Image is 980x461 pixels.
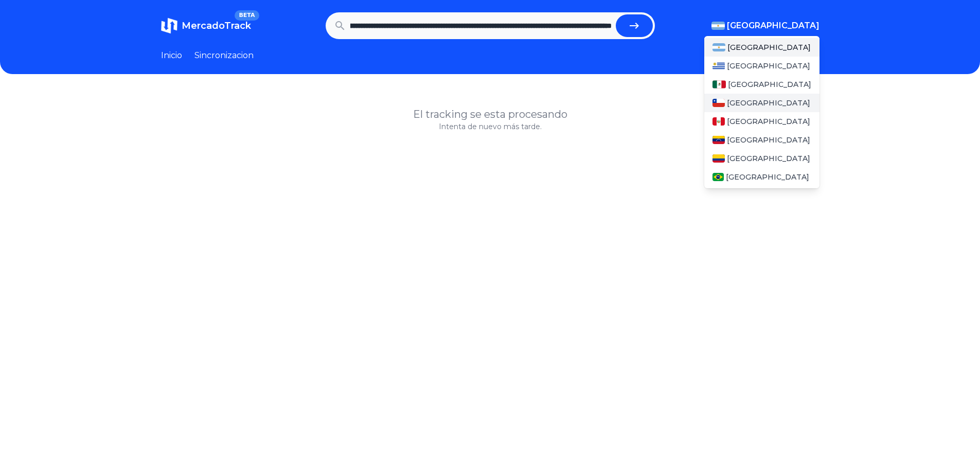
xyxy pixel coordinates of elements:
[727,98,810,108] span: [GEOGRAPHIC_DATA]
[727,20,819,32] span: [GEOGRAPHIC_DATA]
[712,99,725,107] img: Chile
[194,49,254,62] a: Sincronizacion
[727,153,810,164] span: [GEOGRAPHIC_DATA]
[712,117,725,126] img: Peru
[704,38,819,57] a: Argentina[GEOGRAPHIC_DATA]
[704,131,819,149] a: Venezuela[GEOGRAPHIC_DATA]
[182,20,251,31] span: MercadoTrack
[712,136,725,144] img: Venezuela
[704,57,819,75] a: Uruguay[GEOGRAPHIC_DATA]
[704,149,819,168] a: Colombia[GEOGRAPHIC_DATA]
[711,20,819,32] button: [GEOGRAPHIC_DATA]
[712,173,724,181] img: Brasil
[711,22,725,30] img: Argentina
[161,49,182,62] a: Inicio
[712,154,725,163] img: Colombia
[727,116,810,127] span: [GEOGRAPHIC_DATA]
[161,121,819,132] p: Intenta de nuevo más tarde.
[727,135,810,145] span: [GEOGRAPHIC_DATA]
[727,42,811,52] span: [GEOGRAPHIC_DATA]
[704,94,819,112] a: Chile[GEOGRAPHIC_DATA]
[727,61,810,71] span: [GEOGRAPHIC_DATA]
[712,43,726,51] img: Argentina
[161,17,251,34] a: MercadoTrackBETA
[726,172,809,182] span: [GEOGRAPHIC_DATA]
[704,112,819,131] a: Peru[GEOGRAPHIC_DATA]
[712,80,726,88] img: Mexico
[704,75,819,94] a: Mexico[GEOGRAPHIC_DATA]
[235,10,259,21] span: BETA
[704,168,819,186] a: Brasil[GEOGRAPHIC_DATA]
[728,79,811,90] span: [GEOGRAPHIC_DATA]
[161,107,819,121] h1: El tracking se esta procesando
[712,62,725,70] img: Uruguay
[161,17,177,34] img: MercadoTrack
